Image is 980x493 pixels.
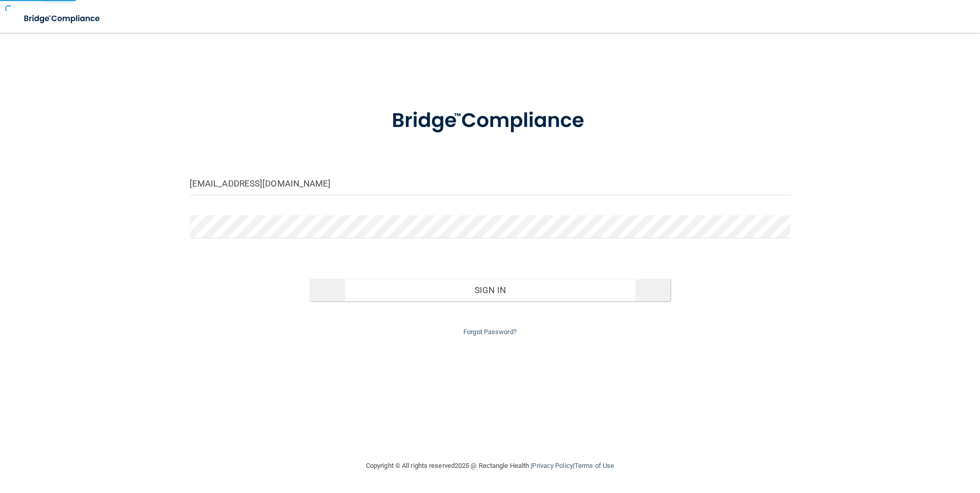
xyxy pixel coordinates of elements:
a: Privacy Policy [532,462,573,469]
iframe: Drift Widget Chat Controller [803,420,968,461]
a: Forgot Password? [463,328,517,336]
input: Email [190,172,791,195]
a: Terms of Use [575,462,614,469]
img: bridge_compliance_login_screen.278c3ca4.svg [371,94,609,148]
button: Sign In [310,279,670,301]
img: bridge_compliance_login_screen.278c3ca4.svg [15,8,110,29]
div: Copyright © All rights reserved 2025 @ Rectangle Health | | [303,449,677,482]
